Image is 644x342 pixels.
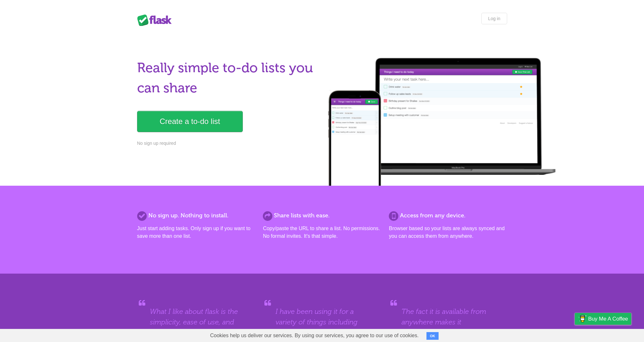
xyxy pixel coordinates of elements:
h1: Really simple to-do lists you can share [137,58,318,98]
div: Flask Lists [137,14,175,26]
blockquote: The fact it is available from anywhere makes it extremely versatile. [402,306,494,338]
img: Buy me a coffee [578,313,587,324]
a: Create a to-do list [137,111,243,132]
span: Cookies help us deliver our services. By using our services, you agree to our use of cookies. [204,329,425,342]
h2: Share lists with ease. [263,211,381,220]
p: No sign up required [137,140,318,147]
button: OK [426,332,439,340]
a: Buy me a coffee [575,313,631,325]
h2: Access from any device. [389,211,507,220]
h2: No sign up. Nothing to install. [137,211,255,220]
a: Log in [481,13,507,24]
p: Browser based so your lists are always synced and you can access them from anywhere. [389,225,507,240]
p: Just start adding tasks. Only sign up if you want to save more than one list. [137,225,255,240]
p: Copy/paste the URL to share a list. No permissions. No formal invites. It's that simple. [263,225,381,240]
span: Buy me a coffee [588,313,628,324]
